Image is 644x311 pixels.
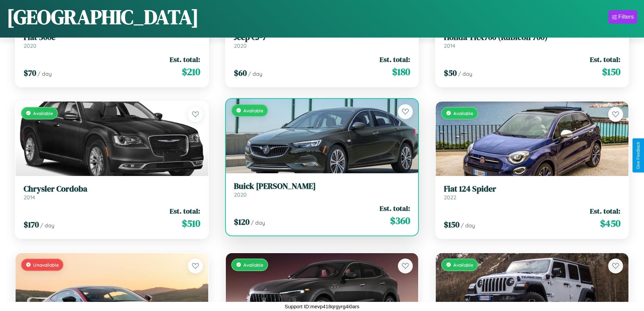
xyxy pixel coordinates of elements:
[24,42,37,49] span: 2020
[170,54,200,64] span: Est. total:
[590,54,620,64] span: Est. total:
[392,65,410,79] span: $ 180
[24,32,200,49] a: Fiat 500e2020
[444,184,620,201] a: Fiat 124 Spider2022
[234,32,410,42] h3: Jeep CJ-7
[243,262,263,268] span: Available
[390,214,410,227] span: $ 360
[182,217,200,230] span: $ 510
[234,181,410,191] h3: Buick [PERSON_NAME]
[461,222,475,229] span: / day
[380,54,410,64] span: Est. total:
[285,302,359,311] p: Support ID: mevp418qrgyrg4i0ars
[444,67,457,79] span: $ 50
[248,70,262,77] span: / day
[234,42,247,49] span: 2020
[40,222,54,229] span: / day
[24,194,35,201] span: 2014
[444,42,455,49] span: 2014
[24,219,39,230] span: $ 170
[444,184,620,194] h3: Fiat 124 Spider
[234,216,249,227] span: $ 120
[609,10,637,24] button: Filters
[618,14,634,20] div: Filters
[182,65,200,79] span: $ 210
[234,32,410,49] a: Jeep CJ-72020
[33,110,53,116] span: Available
[453,262,473,268] span: Available
[33,262,59,268] span: Unavailable
[600,217,620,230] span: $ 450
[444,32,620,49] a: Honda TRX700 (Rubicon 700)2014
[444,194,456,201] span: 2022
[590,206,620,216] span: Est. total:
[24,67,36,79] span: $ 70
[458,70,472,77] span: / day
[7,3,199,31] h1: [GEOGRAPHIC_DATA]
[380,203,410,213] span: Est. total:
[444,219,459,230] span: $ 150
[24,184,200,194] h3: Chrysler Cordoba
[444,32,620,42] h3: Honda TRX700 (Rubicon 700)
[453,110,473,116] span: Available
[24,32,200,42] h3: Fiat 500e
[251,219,265,226] span: / day
[234,191,247,198] span: 2020
[234,67,247,79] span: $ 60
[170,206,200,216] span: Est. total:
[38,70,52,77] span: / day
[243,108,263,113] span: Available
[602,65,620,79] span: $ 150
[234,181,410,198] a: Buick [PERSON_NAME]2020
[24,184,200,201] a: Chrysler Cordoba2014
[636,142,641,169] div: Give Feedback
